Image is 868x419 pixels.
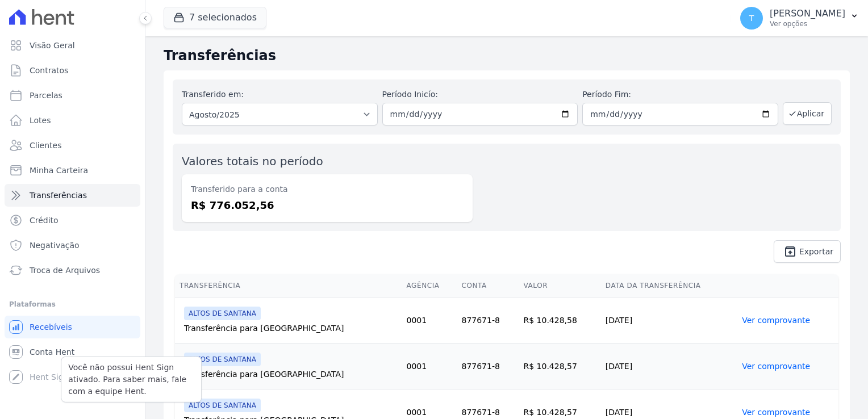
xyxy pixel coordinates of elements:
a: Transferências [5,184,140,207]
span: Lotes [30,115,51,126]
span: Troca de Arquivos [30,265,100,276]
label: Valores totais no período [182,154,323,168]
label: Período Fim: [582,89,778,100]
a: Recebíveis [5,316,140,338]
span: Visão Geral [30,40,75,51]
div: Transferência para [GEOGRAPHIC_DATA] [184,322,397,334]
dd: R$ 776.052,56 [191,198,464,213]
th: Transferência [175,274,402,298]
span: Crédito [30,215,59,226]
a: Crédito [5,209,140,232]
a: unarchive Exportar [774,240,841,263]
p: Você não possui Hent Sign ativado. Para saber mais, fale com a equipe Hent. [68,362,194,397]
span: Parcelas [30,90,62,101]
td: 0001 [402,298,457,343]
i: unarchive [783,245,797,258]
button: Aplicar [783,102,832,125]
span: Conta Hent [30,346,74,358]
a: Parcelas [5,84,140,107]
iframe: Intercom live chat [11,380,39,408]
a: Clientes [5,134,140,157]
span: Negativação [30,240,80,251]
span: Exportar [799,248,833,255]
a: Ver comprovante [742,408,810,417]
button: T [PERSON_NAME] Ver opções [731,2,868,34]
a: Lotes [5,109,140,132]
div: Plataformas [9,298,136,311]
a: Ver comprovante [742,362,810,371]
span: Clientes [30,140,61,151]
td: [DATE] [601,343,737,389]
span: Transferências [30,190,87,201]
td: 877671-8 [457,343,519,389]
span: Recebíveis [30,321,72,333]
a: Conta Hent [5,341,140,363]
th: Conta [457,274,519,298]
p: Ver opções [770,19,845,28]
dt: Transferido para a conta [191,183,464,195]
th: Data da Transferência [601,274,737,298]
td: [DATE] [601,298,737,343]
p: [PERSON_NAME] [770,8,845,19]
div: Transferência para [GEOGRAPHIC_DATA] [184,368,397,380]
a: Visão Geral [5,34,140,57]
label: Transferido em: [182,90,244,99]
td: R$ 10.428,58 [519,298,601,343]
span: ALTOS DE SANTANA [184,399,261,412]
a: Negativação [5,234,140,257]
td: 877671-8 [457,298,519,343]
span: ALTOS DE SANTANA [184,353,261,366]
span: ALTOS DE SANTANA [184,307,261,320]
a: Contratos [5,59,140,82]
label: Período Inicío: [382,89,578,100]
span: Minha Carteira [30,165,88,176]
button: 7 selecionados [164,7,266,28]
th: Valor [519,274,601,298]
td: R$ 10.428,57 [519,343,601,389]
span: T [749,14,754,22]
a: Minha Carteira [5,159,140,182]
h2: Transferências [164,45,850,66]
td: 0001 [402,343,457,389]
a: Troca de Arquivos [5,259,140,282]
th: Agência [402,274,457,298]
a: Ver comprovante [742,316,810,325]
span: Contratos [30,65,68,76]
